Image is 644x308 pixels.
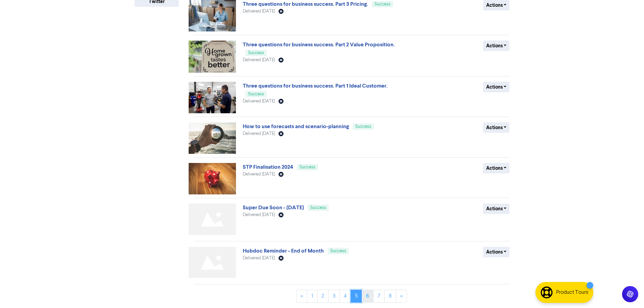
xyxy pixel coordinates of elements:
[307,290,317,303] a: Page 1
[189,122,236,154] img: image_1722384435933.jpg
[243,172,275,176] span: Delivered [DATE]
[384,290,396,303] a: Page 8
[243,213,275,217] span: Delivered [DATE]
[396,290,407,303] a: »
[243,58,275,62] span: Delivered [DATE]
[243,99,275,103] span: Delivered [DATE]
[243,82,388,89] a: Three questions for business success. Part 1 Ideal Customer.
[362,290,374,303] a: Page 6
[375,2,390,6] span: Success
[317,290,329,303] a: Page 2
[373,290,385,303] a: Page 7
[248,51,264,55] span: Success
[243,204,304,211] a: Super Due Soon - [DATE]
[189,247,236,278] img: Not found
[300,165,315,169] span: Success
[243,123,349,130] a: How to use forecasts and scenario-planning
[243,1,368,7] a: Three questions for business success. Part 3 Pricing.
[189,163,236,194] img: image_1706578668544.jpg
[483,122,510,133] button: Actions
[483,204,510,214] button: Actions
[483,41,510,51] button: Actions
[248,92,264,96] span: Success
[243,164,293,170] a: STP Finalisation 2024
[243,247,324,254] a: Hubdoc Reminder - End of Month
[189,204,236,235] img: Not found
[483,247,510,257] button: Actions
[310,206,326,210] span: Success
[243,41,395,48] a: Three questions for business success. Part 2 Value Proposition.
[483,163,510,173] button: Actions
[483,82,510,92] button: Actions
[339,290,351,303] a: Page 4
[296,290,307,303] a: «
[243,9,275,14] span: Delivered [DATE]
[355,124,371,129] span: Success
[328,290,340,303] a: Page 3
[189,41,236,73] img: image_1722385347850.jpg
[351,290,362,303] a: Page 5 is your current page
[330,249,346,253] span: Success
[243,256,275,260] span: Delivered [DATE]
[610,276,644,308] iframe: Chat Widget
[189,82,236,113] img: image_1722385243027.jpg
[243,132,275,136] span: Delivered [DATE]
